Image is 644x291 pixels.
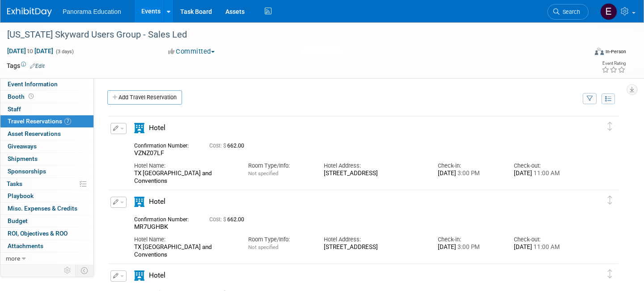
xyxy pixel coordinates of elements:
[324,244,424,251] div: [STREET_ADDRESS]
[248,170,278,177] span: Not specified
[8,155,38,162] span: Shipments
[209,216,227,223] span: Cost: $
[8,192,34,199] span: Playbook
[149,198,165,206] span: Hotel
[8,242,43,249] span: Attachments
[438,236,500,244] div: Check-in:
[134,149,164,156] span: VZNZ07LF
[534,46,626,60] div: Event Format
[456,244,480,250] span: 3:00 PM
[532,244,560,250] span: 11:00 AM
[438,244,500,251] div: [DATE]
[8,168,46,175] span: Sponsorships
[63,8,121,15] span: Panorama Education
[7,61,45,70] td: Tags
[134,223,168,230] span: MR7UGHBK
[8,217,28,224] span: Budget
[26,47,34,55] span: to
[324,170,424,177] div: [STREET_ADDRESS]
[514,244,576,251] div: [DATE]
[209,216,248,223] span: 662.00
[248,162,311,170] div: Room Type/Info:
[134,123,144,133] i: Hotel
[76,265,94,276] td: Toggle Event Tabs
[0,140,93,152] a: Giveaways
[605,48,626,55] div: In-Person
[0,128,93,140] a: Asset Reservations
[0,253,93,265] a: more
[149,124,165,132] span: Hotel
[0,103,93,115] a: Staff
[30,63,45,69] a: Edit
[209,143,248,149] span: 662.00
[602,61,626,66] div: Event Rating
[8,105,21,113] span: Staff
[134,162,235,170] div: Hotel Name:
[248,244,278,250] span: Not specified
[595,48,604,55] img: Format-Inperson.png
[514,170,576,177] div: [DATE]
[8,80,58,88] span: Event Information
[608,122,612,131] i: Click and drag to move item
[7,180,22,187] span: Tasks
[60,265,76,276] td: Personalize Event Tab Strip
[547,4,589,20] a: Search
[0,178,93,190] a: Tasks
[8,118,71,125] span: Travel Reservations
[587,96,593,102] i: Filter by Traveler
[0,165,93,177] a: Sponsorships
[248,236,311,244] div: Room Type/Info:
[438,162,500,170] div: Check-in:
[559,8,580,15] span: Search
[107,90,182,105] a: Add Travel Reservation
[134,236,235,244] div: Hotel Name:
[134,214,196,223] div: Confirmation Number:
[532,170,560,177] span: 11:00 AM
[608,270,612,278] i: Click and drag to move item
[8,130,61,137] span: Asset Reservations
[324,236,424,244] div: Hotel Address:
[134,244,235,259] div: TX [GEOGRAPHIC_DATA] and Conventions
[0,215,93,227] a: Budget
[8,93,35,100] span: Booth
[0,153,93,165] a: Shipments
[0,228,93,240] a: ROI, Objectives & ROO
[324,162,424,170] div: Hotel Address:
[0,202,93,215] a: Misc. Expenses & Credits
[64,118,71,125] span: 7
[514,162,576,170] div: Check-out:
[600,3,617,20] img: External Events Calendar
[456,170,480,177] span: 3:00 PM
[134,170,235,185] div: TX [GEOGRAPHIC_DATA] and Conventions
[514,236,576,244] div: Check-out:
[0,91,93,103] a: Booth
[209,143,227,149] span: Cost: $
[0,115,93,127] a: Travel Reservations7
[8,230,68,237] span: ROI, Objectives & ROO
[438,170,500,177] div: [DATE]
[4,27,573,43] div: [US_STATE] Skyward Users Group - Sales Led
[0,240,93,252] a: Attachments
[0,190,93,202] a: Playbook
[7,8,52,17] img: ExhibitDay
[8,205,77,212] span: Misc. Expenses & Credits
[608,196,612,205] i: Click and drag to move item
[134,270,144,281] i: Hotel
[165,47,218,56] button: Committed
[55,49,74,55] span: (3 days)
[149,271,165,279] span: Hotel
[134,197,144,207] i: Hotel
[27,93,35,100] span: Booth not reserved yet
[134,140,196,149] div: Confirmation Number:
[7,47,54,55] span: [DATE] [DATE]
[0,78,93,90] a: Event Information
[6,255,20,262] span: more
[8,143,37,150] span: Giveaways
